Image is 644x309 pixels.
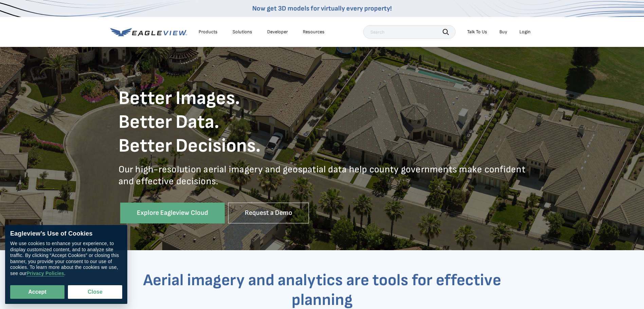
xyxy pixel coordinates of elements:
[199,29,218,35] div: Products
[120,203,225,223] a: Explore Eagleview Cloud
[68,285,122,299] button: Close
[467,29,487,35] div: Talk To Us
[10,230,122,238] div: Eagleview’s Use of Cookies
[118,164,526,198] p: Our high-resolution aerial imagery and geospatial data help county governments make confident and...
[118,87,526,158] h1: Better Images. Better Data. Better Decisions.
[303,29,325,35] div: Resources
[519,29,531,35] div: Login
[363,25,456,39] input: Search
[499,29,507,35] a: Buy
[10,285,65,299] button: Accept
[26,271,64,277] a: Privacy Policies
[267,29,288,35] a: Developer
[252,4,392,13] a: Now get 3D models for virtually every property!
[233,29,252,35] div: Solutions
[228,203,309,223] a: Request a Demo
[10,241,122,277] div: We use cookies to enhance your experience, to display customized content, and to analyze site tra...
